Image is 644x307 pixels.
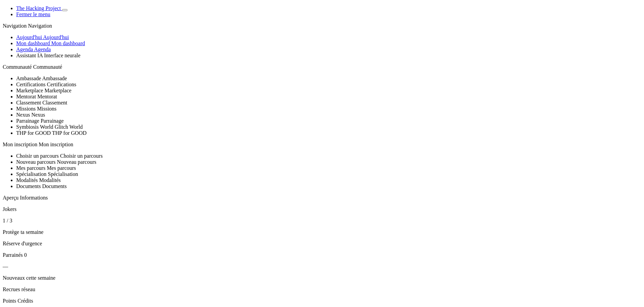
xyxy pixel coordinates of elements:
span: Marketplace [16,88,43,93]
span: Jokers [3,206,17,212]
p: Réserve d'urgence [3,241,641,247]
span: Spécialisation [16,171,47,177]
p: Recrues réseau [3,286,641,293]
span: Documents [16,183,41,189]
span: Parrainage [40,118,63,124]
span: Classement [16,100,41,105]
span: Mentorat [37,94,57,99]
span: Choisir un parcours [60,153,103,159]
span: Aujourd'hui [43,34,69,40]
span: Missions [37,106,57,112]
span: Mentorat [16,94,36,99]
span: Spécialisation [48,171,78,177]
span: Symbiosis World Glitch World [16,124,83,130]
span: Nouveau parcours [57,159,96,165]
span: Interface neurale [44,53,81,58]
span: Communauté [3,64,32,70]
span: Mes parcours Mes parcours [16,165,76,171]
span: Assistant IA Interface neurale [16,53,81,58]
span: THP for GOOD THP for GOOD [16,130,87,136]
p: Nouveaux cette semaine [3,275,641,281]
span: Certifications Certifications [16,82,76,87]
span: Mon inscription [3,142,37,147]
span: Ambassade [16,75,41,81]
a: Fermer le menu [16,11,50,17]
a: Mon dashboard Mon dashboard [16,40,85,46]
span: Nouveau parcours Nouveau parcours [16,159,96,165]
button: Basculer de thème [62,9,67,11]
a: Agenda Agenda [16,47,51,52]
span: Missions Missions [16,106,57,112]
span: Mon dashboard [51,40,85,46]
span: Mes parcours [16,165,46,171]
span: Choisir un parcours [16,153,59,159]
span: Ambassade Ambassade [16,75,67,81]
span: Spécialisation Spécialisation [16,171,78,177]
span: Certifications [16,82,46,87]
span: Nexus [16,112,30,118]
span: Agenda [16,47,33,52]
span: Agenda [34,47,51,52]
span: Communauté [33,64,62,70]
span: Nexus [31,112,45,118]
span: Documents [42,183,67,189]
span: Documents Documents [16,183,67,189]
span: Points [3,298,16,304]
span: Ambassade [42,75,67,81]
span: Modalités [39,177,61,183]
span: Mon dashboard [16,40,50,46]
span: Missions [16,106,36,112]
p: 1 / 3 [3,218,641,224]
span: Aujourd'hui [16,34,42,40]
span: Mes parcours [47,165,76,171]
span: Symbiosis World [16,124,53,130]
span: Marketplace Marketplace [16,88,71,93]
span: Marketplace [45,88,71,93]
span: Glitch World [55,124,83,130]
span: Navigation [3,23,27,29]
span: Parrainage Parrainage [16,118,64,124]
span: Aperçu [3,195,19,201]
a: Aujourd'hui Aujourd'hui [16,34,69,40]
span: Navigation [28,23,52,29]
span: THP for GOOD [16,130,51,136]
span: The Hacking Project [16,5,61,11]
span: Modalités Modalités [16,177,61,183]
span: Crédits [18,298,33,304]
span: 0 [24,252,27,258]
a: The Hacking Project [16,5,62,11]
span: THP for GOOD [52,130,87,136]
span: Nouveau parcours [16,159,56,165]
span: Mentorat Mentorat [16,94,57,99]
span: Assistant IA [16,53,43,58]
p: — [3,264,641,270]
span: Nexus Nexus [16,112,45,118]
span: Informations [20,195,48,201]
span: Choisir un parcours Choisir un parcours [16,153,103,159]
span: Classement Classement [16,100,67,105]
span: Mon inscription [39,142,74,147]
span: Classement [42,100,67,105]
p: Protège ta semaine [3,229,641,235]
span: Modalités [16,177,38,183]
span: Parrainage [16,118,39,124]
span: Parrainés [3,252,23,258]
span: Certifications [47,82,76,87]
